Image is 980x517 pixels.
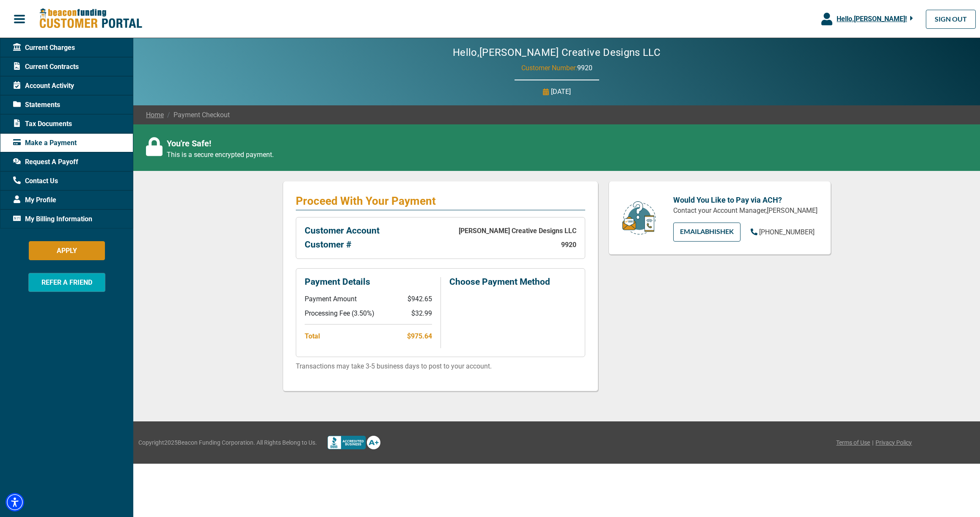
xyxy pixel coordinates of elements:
p: Contact your Account Manager, [PERSON_NAME] [673,206,818,216]
span: You're Safe! [162,138,211,148]
span: | [872,438,873,447]
p: Customer # [305,240,351,250]
span: Current Contracts [13,62,79,72]
a: Privacy Policy [875,438,912,447]
p: Payment Amount [305,295,357,303]
span: Contact Us [13,176,58,186]
p: Payment Details [305,277,432,287]
a: [PHONE_NUMBER] [751,227,815,237]
span: Copyright 2025 Beacon Funding Corporation. All Rights Belong to Us. [138,438,317,447]
img: customer-service.png [620,201,658,236]
span: Statements [13,100,60,110]
p: $32.99 [411,310,432,317]
span: [PHONE_NUMBER] [759,228,815,236]
p: Choose Payment Method [441,277,568,287]
span: Customer Number: [521,64,577,72]
p: [PERSON_NAME] Creative Designs LLC [459,226,576,240]
span: Hello, [PERSON_NAME] ! [837,15,907,23]
p: Customer Account [305,226,380,236]
a: Home [146,110,164,120]
p: Transactions may take 3-5 business days to post to your account. [296,361,585,371]
p: Proceed With Your Payment [296,194,436,208]
p: $975.64 [407,331,432,341]
p: $942.65 [407,295,432,303]
p: Would You Like to Pay via ACH? [673,194,818,206]
span: My Billing Information [13,214,92,224]
p: Total [305,331,320,341]
span: My Profile [13,195,56,205]
p: 9920 [561,240,576,250]
span: Request A Payoff [13,157,78,167]
span: Payment Checkout [164,110,230,120]
a: SIGN OUT [926,10,976,29]
button: REFER A FRIEND [28,273,105,292]
span: Account Activity [13,81,74,91]
span: This is a secure encrypted payment. [162,151,274,159]
a: Terms of Use [836,438,870,447]
p: [DATE] [551,87,571,97]
button: APPLY [29,241,105,260]
p: Processing Fee ( 3.50% ) [305,310,374,317]
img: Better Bussines Beareau logo A+ [328,436,380,449]
span: 9920 [577,64,592,72]
span: Tax Documents [13,119,72,129]
iframe: PayPal [449,295,564,340]
a: EMAILAbhishek [673,223,741,242]
span: Make a Payment [13,138,77,148]
h2: Hello, [PERSON_NAME] Creative Designs LLC [427,47,686,59]
span: Current Charges [13,43,75,53]
img: Beacon Funding Customer Portal Logo [39,8,142,30]
div: Accessibility Menu [6,493,24,511]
